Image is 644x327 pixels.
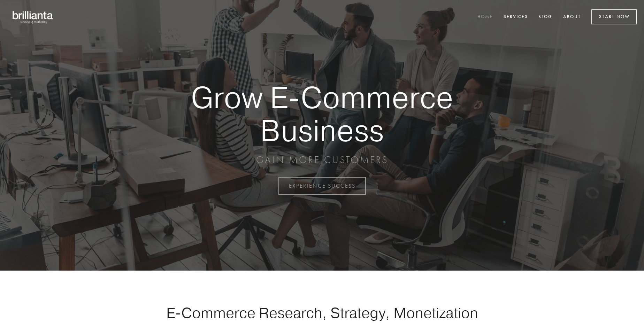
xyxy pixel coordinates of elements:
strong: Grow E-Commerce Business [167,81,477,147]
a: Home [473,11,497,23]
a: Services [499,11,532,23]
a: Start Now [591,9,637,24]
h1: E-Commerce Research, Strategy, Monetization [144,304,500,321]
a: EXPERIENCE SUCCESS [278,177,366,195]
p: GAIN MORE CUSTOMERS [167,154,477,166]
a: Blog [534,11,557,23]
img: brillianta - research, strategy, marketing [7,7,59,27]
a: About [559,11,585,23]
